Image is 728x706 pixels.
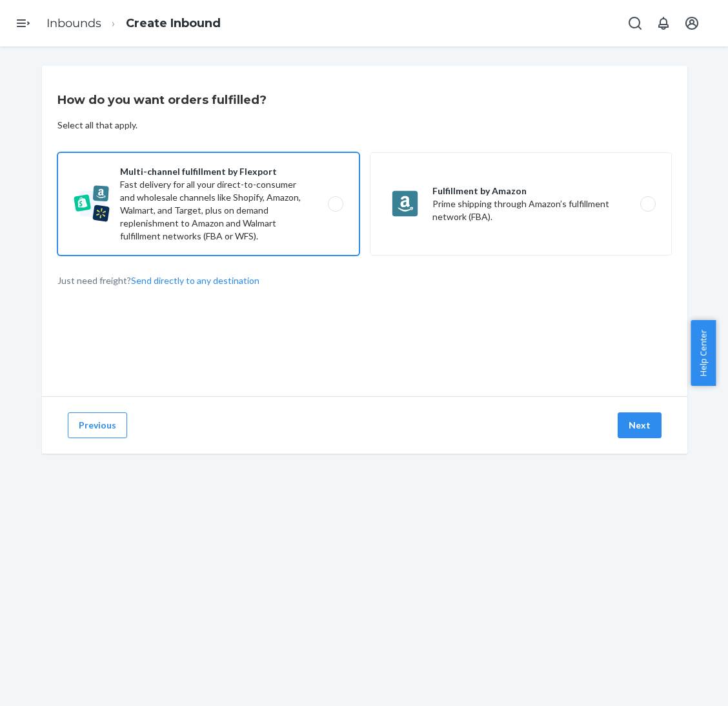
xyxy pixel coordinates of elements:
h3: How do you want orders fulfilled? [57,92,267,108]
button: Next [618,412,662,438]
button: Help Center [691,320,716,386]
button: Previous [68,412,127,438]
p: Just need freight? [57,274,259,287]
a: Create Inbound [126,16,221,30]
a: Inbounds [46,16,101,30]
button: Open Search Box [622,10,648,36]
button: Open notifications [651,10,676,36]
button: Open account menu [679,10,705,36]
ol: breadcrumbs [36,5,231,43]
div: Select all that apply. [57,119,137,132]
button: Open Navigation [10,10,36,36]
button: Send directly to any destination [131,274,259,287]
